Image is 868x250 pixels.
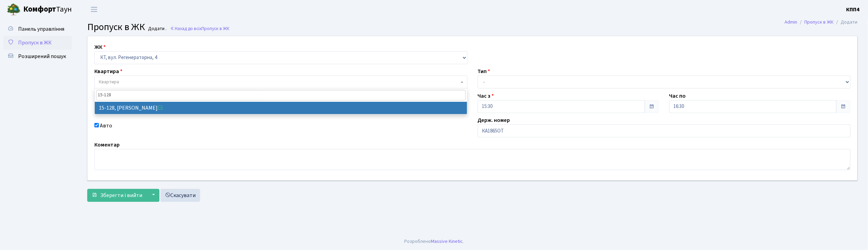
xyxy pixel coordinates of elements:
[478,92,494,100] label: Час з
[3,36,72,50] a: Пропуск в ЖК
[100,192,142,199] span: Зберегти і вийти
[99,79,119,85] span: Квартира
[18,53,66,60] span: Розширений пошук
[478,116,510,124] label: Держ. номер
[18,25,64,33] span: Панель управління
[201,25,229,32] span: Пропуск в ЖК
[846,6,860,13] b: КПП4
[478,124,851,137] input: АА1234АА
[834,18,858,26] li: Додати
[3,50,72,63] a: Розширений пошук
[94,43,106,51] label: ЖК
[775,15,868,29] nav: breadcrumb
[86,4,103,15] button: Переключити навігацію
[3,22,72,36] a: Панель управління
[94,141,120,149] label: Коментар
[94,67,122,75] label: Квартира
[669,92,686,100] label: Час по
[7,3,21,16] img: logo.png
[160,189,200,202] a: Скасувати
[147,26,167,32] small: Додати .
[87,189,147,202] button: Зберегти і вийти
[23,4,72,15] span: Таун
[87,20,145,34] span: Пропуск в ЖК
[18,39,52,46] span: Пропуск в ЖК
[846,5,860,14] a: КПП4
[404,238,464,245] div: Розроблено .
[478,67,490,75] label: Тип
[170,25,229,32] a: Назад до всіхПропуск в ЖК
[431,238,463,245] a: Massive Kinetic
[785,18,798,26] a: Admin
[100,122,112,130] label: Авто
[23,4,56,15] b: Комфорт
[95,102,467,114] li: 15-128, [PERSON_NAME]
[805,18,834,26] a: Пропуск в ЖК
